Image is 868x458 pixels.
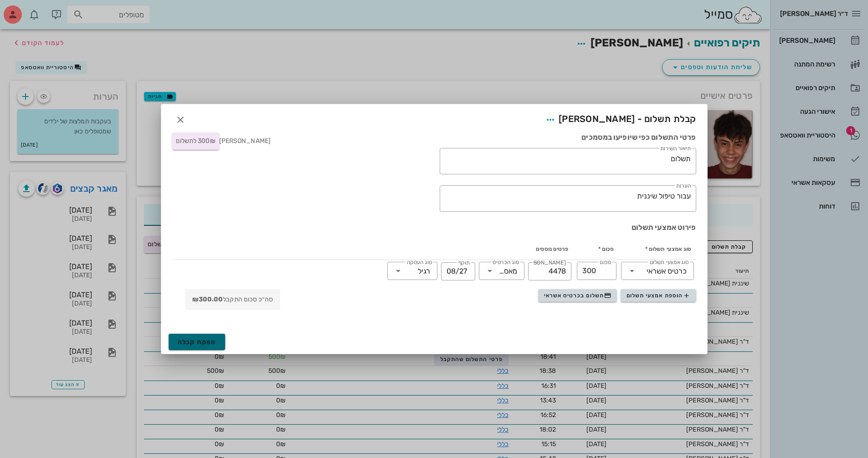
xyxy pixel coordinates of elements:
th: סכום * [573,238,619,260]
label: הערות [676,183,690,189]
label: סכום [600,259,611,266]
button: תשלום בכרטיס אשראי [538,289,617,302]
label: [PERSON_NAME]׳ כרטיס [534,260,566,266]
h3: פרטי התשלום כפי שיופיעו במסמכים [440,132,696,142]
label: סוג אמצעי תשלום [649,259,688,266]
div: סוג הכרטיסמאסטרקארד [479,262,524,280]
label: סוג העסקה [406,259,432,266]
th: סוג אמצעי תשלום * [619,238,696,260]
div: כרטיס אשראי [647,267,687,275]
span: תשלום בכרטיס אשראי [544,292,611,299]
strong: ₪300.00 [192,295,223,303]
span: קבלת תשלום - [PERSON_NAME] [542,112,696,128]
button: הפקת קבלה [169,334,226,350]
div: רגיל [418,267,430,275]
label: תוקף [458,260,470,266]
div: [PERSON_NAME] [172,132,271,153]
div: מאסטרקארד [497,267,517,275]
div: סה״כ סכום התקבל [185,289,280,310]
div: סוג אמצעי תשלוםכרטיס אשראי [621,262,694,280]
h3: פירוט אמצעי תשלום [172,223,696,233]
button: הוספת אמצעי תשלום [621,289,696,302]
span: 300₪ לתשלום [176,137,216,145]
span: הפקת קבלה [178,338,216,346]
div: סוג העסקהרגיל [387,262,437,280]
span: הוספת אמצעי תשלום [627,292,690,299]
th: פרטים נוספים [190,238,573,260]
label: תיאור השירות [660,145,691,152]
label: סוג הכרטיס [493,259,519,266]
